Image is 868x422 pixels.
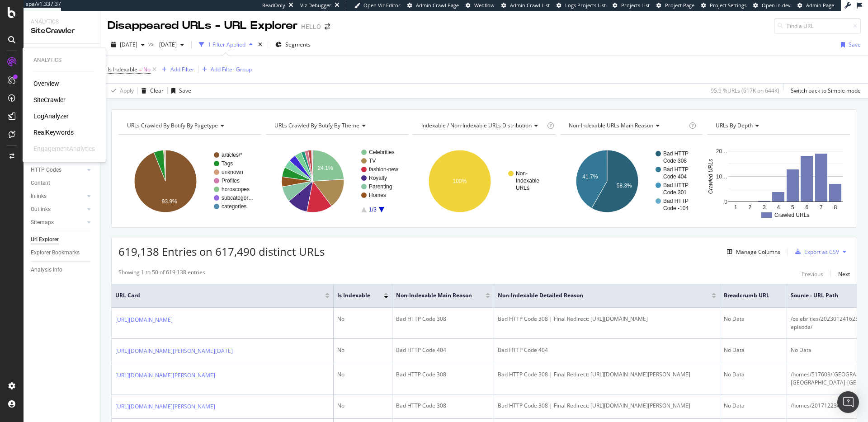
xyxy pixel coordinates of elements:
[120,87,134,94] div: Apply
[663,182,689,188] text: Bad HTTP
[498,315,716,323] div: Bad HTTP Code 308 | Final Redirect: [URL][DOMAIN_NAME]
[118,142,261,220] svg: A chart.
[33,144,95,153] div: EngagementAnalytics
[792,244,839,259] button: Export as CSV
[621,2,650,9] span: Projects List
[273,118,401,133] h4: URLs Crawled By Botify By theme
[337,315,388,323] div: No
[777,204,780,211] text: 4
[407,2,459,9] a: Admin Crawl Page
[763,204,766,211] text: 3
[749,204,752,211] text: 2
[317,165,333,171] text: 24.1%
[656,2,694,9] a: Project Page
[724,346,783,354] div: No Data
[115,402,215,411] a: [URL][DOMAIN_NAME][PERSON_NAME]
[716,148,727,155] text: 20…
[354,2,401,9] a: Open Viz Editor
[396,370,490,379] div: Bad HTTP Code 308
[616,183,632,189] text: 58.3%
[139,66,142,73] span: =
[208,41,245,48] div: 1 Filter Applied
[118,268,205,279] div: Showing 1 to 50 of 619,138 entries
[369,183,392,190] text: Parenting
[806,2,834,9] span: Admin Page
[118,244,325,259] span: 619,138 Entries on 617,490 distinct URLs
[787,84,861,98] button: Switch back to Simple mode
[369,175,387,181] text: Royalty
[834,204,837,211] text: 8
[120,41,137,48] span: 2025 Sep. 14th
[416,2,459,9] span: Admin Crawl Page
[498,402,716,410] div: Bad HTTP Code 308 | Final Redirect: [URL][DOMAIN_NAME][PERSON_NAME]
[710,2,746,9] span: Project Settings
[168,84,191,98] button: Save
[31,248,80,258] div: Explorer Bookmarks
[31,205,51,214] div: Outlinks
[31,218,85,227] a: Sitemaps
[222,160,233,167] text: Tags
[791,87,861,94] div: Switch back to Simple mode
[716,173,727,180] text: 10…
[516,170,528,177] text: Non-
[498,370,716,379] div: Bad HTTP Code 308 | Final Redirect: [URL][DOMAIN_NAME][PERSON_NAME]
[413,142,556,220] svg: A chart.
[33,128,74,137] a: RealKeywords
[724,315,783,323] div: No Data
[516,185,529,191] text: URLs
[567,118,688,133] h4: Non-Indexable URLs Main Reason
[211,66,252,73] div: Add Filter Group
[396,346,490,354] div: Bad HTTP Code 404
[762,2,791,9] span: Open in dev
[108,38,148,52] button: [DATE]
[369,166,398,173] text: fashion-new
[33,95,66,104] a: SiteCrawler
[396,402,490,410] div: Bad HTTP Code 308
[115,371,215,380] a: [URL][DOMAIN_NAME][PERSON_NAME]
[31,248,94,258] a: Explorer Bookmarks
[369,158,376,164] text: TV
[466,2,495,9] a: Webflow
[337,346,388,354] div: No
[714,118,842,133] h4: URLs by Depth
[838,270,850,278] div: Next
[222,203,246,210] text: categories
[663,150,689,157] text: Bad HTTP
[569,122,653,129] span: Non-Indexable URLs Main Reason
[170,66,194,73] div: Add Filter
[198,64,252,75] button: Add Filter Group
[222,195,254,201] text: subcategor…
[582,173,598,180] text: 41.7%
[108,84,134,98] button: Apply
[707,142,850,220] svg: A chart.
[156,38,188,52] button: [DATE]
[837,38,861,52] button: Save
[108,18,297,33] div: Disappeared URLs - URL Explorer
[150,87,164,94] div: Clear
[665,2,694,9] span: Project Page
[256,40,264,49] div: times
[33,112,69,121] a: LogAnalyzer
[663,189,687,196] text: Code 301
[337,370,388,379] div: No
[498,291,698,300] span: Non-Indexable Detailed Reason
[31,178,94,188] a: Content
[195,38,256,52] button: 1 Filter Applied
[663,198,689,204] text: Bad HTTP
[31,26,93,36] div: SiteCrawler
[663,158,687,164] text: Code 308
[127,122,218,129] span: URLs Crawled By Botify By pagetype
[663,166,689,173] text: Bad HTTP
[179,87,191,94] div: Save
[396,291,472,300] span: Non-Indexable Main Reason
[453,178,467,184] text: 100%
[363,2,401,9] span: Open Viz Editor
[148,40,156,47] span: vs
[560,142,703,220] svg: A chart.
[711,87,779,94] div: 95.9 % URLs ( 617K on 644K )
[736,248,780,256] div: Manage Columns
[723,246,780,257] button: Manage Columns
